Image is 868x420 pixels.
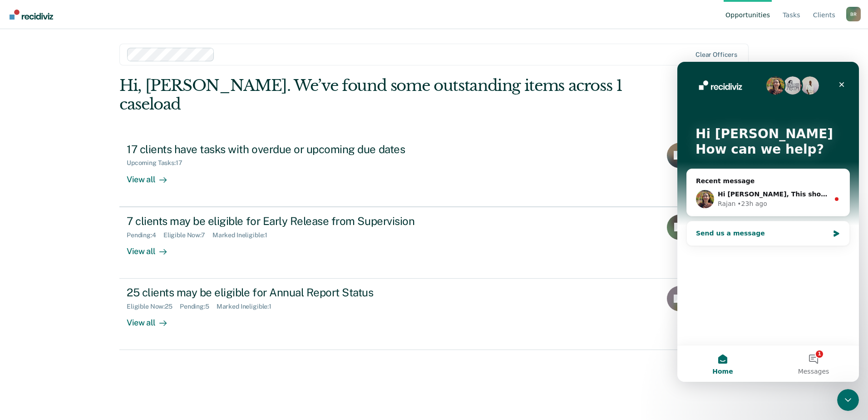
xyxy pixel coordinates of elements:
span: Home [35,306,55,313]
div: Eligible Now : 7 [163,231,212,239]
iframe: Intercom live chat [677,62,859,382]
div: Pending : 4 [127,231,163,239]
a: 17 clients have tasks with overdue or upcoming due datesUpcoming Tasks:17View all [119,135,749,207]
div: Eligible Now : 25 [127,303,180,310]
img: Recidiviz [10,10,53,20]
div: Upcoming Tasks : 17 [127,159,190,167]
div: 25 clients may be eligible for Annual Report Status [127,286,445,299]
span: Messages [121,306,152,313]
div: Pending : 5 [180,303,217,310]
button: Profile dropdown button [846,7,861,21]
div: View all [127,310,178,328]
a: 7 clients may be eligible for Early Release from SupervisionPending:4Eligible Now:7Marked Ineligi... [119,207,749,279]
a: 25 clients may be eligible for Annual Report StatusEligible Now:25Pending:5Marked Ineligible:1Vie... [119,279,749,350]
div: Send us a message [19,167,152,176]
div: Clear officers [695,51,737,59]
div: Hi, [PERSON_NAME]. We’ve found some outstanding items across 1 caseload [119,76,623,114]
div: Close [156,15,173,31]
span: Hi [PERSON_NAME], This should be fixed by the end of this week. Please let us know if you continu... [40,129,591,136]
iframe: Intercom live chat [837,389,859,411]
div: Send us a message [9,159,173,184]
div: View all [127,167,178,185]
div: Marked Ineligible : 1 [212,231,275,239]
div: Rajan [40,137,58,147]
div: Marked Ineligible : 1 [217,303,279,310]
div: 17 clients have tasks with overdue or upcoming due dates [127,143,445,156]
div: 7 clients may be eligible for Early Release from Supervision [127,215,445,228]
div: B R [846,7,861,21]
div: • 23h ago [60,137,89,147]
div: View all [127,239,178,256]
button: Messages [91,284,182,320]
